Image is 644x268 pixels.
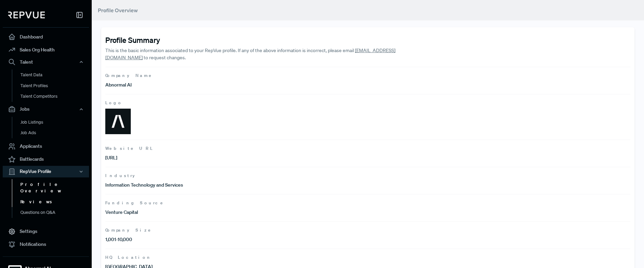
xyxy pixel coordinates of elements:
a: Talent Competitors [12,91,98,102]
a: Notifications [3,238,89,251]
p: Abnormal AI [105,81,368,89]
h4: Profile Summary [105,35,630,44]
span: HQ Location [105,254,630,261]
a: Talent Data [12,69,98,80]
p: Information Technology and Services [105,182,368,189]
span: Funding Source [105,200,630,206]
a: Questions on Q&A [12,207,98,218]
a: Applicants [3,140,89,153]
p: Venture Capital [105,209,368,216]
span: Logo [105,100,630,106]
p: [URL] [105,154,368,161]
a: Settings [3,225,89,238]
span: Industry [105,173,630,179]
span: Company Size [105,227,630,233]
a: Job Listings [12,117,98,128]
span: Profile Overview [98,7,138,14]
img: RepVue [8,12,45,18]
a: Battlecards [3,153,89,166]
a: Talent Profiles [12,80,98,91]
p: 1,001-10,000 [105,236,368,243]
a: Dashboard [3,30,89,43]
button: RepVue Profile [3,166,89,177]
img: Logo [105,109,131,134]
button: Talent [3,56,89,68]
a: Job Ads [12,127,98,138]
button: Jobs [3,104,89,115]
p: This is the basic information associated to your RepVue profile. If any of the above information ... [105,47,421,61]
a: Reviews [12,196,98,207]
a: Sales Org Health [3,43,89,56]
span: Company Name [105,73,630,79]
span: Website URL [105,145,630,152]
a: Profile Overview [12,179,98,196]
